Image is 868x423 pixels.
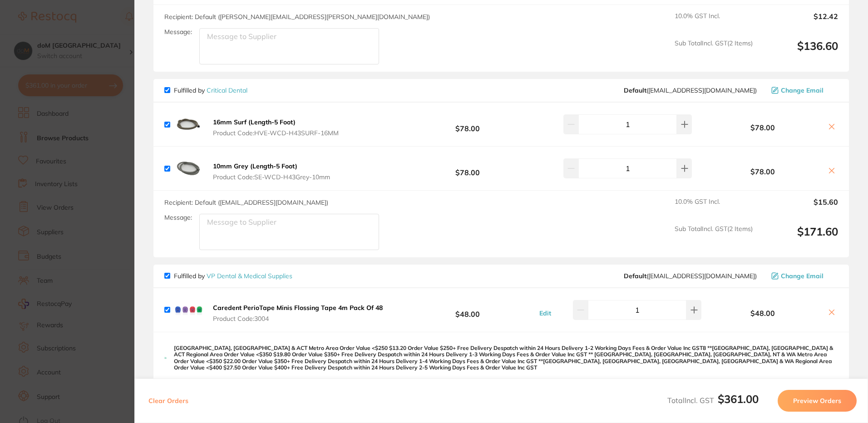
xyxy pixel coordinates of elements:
[164,13,430,21] span: Recipient: Default ( [PERSON_NAME][EMAIL_ADDRESS][PERSON_NAME][DOMAIN_NAME] )
[210,304,385,323] button: Caredent PerioTape Minis Flossing Tape 4m Pack Of 48 Product Code:3004
[164,214,192,221] label: Message:
[400,116,535,133] b: $78.00
[39,159,161,167] p: Message from Restocq, sent 2w ago
[760,12,838,32] output: $12.42
[39,144,161,198] div: Simply reply to this message and we’ll be in touch to guide you through these next steps. We are ...
[718,392,759,406] b: $361.00
[213,129,339,137] span: Product Code: HVE-WCD-H43SURF-16MM
[146,390,191,412] button: Clear Orders
[20,22,35,36] img: Profile image for Restocq
[164,198,328,207] span: Recipient: Default ( [EMAIL_ADDRESS][DOMAIN_NAME] )
[213,315,383,322] span: Product Code: 3004
[210,118,341,137] button: 16mm Surf (Length-5 Foot) Product Code:HVE-WCD-H43SURF-16MM
[667,396,759,405] span: Total Incl. GST
[675,225,753,250] span: Sub Total Incl. GST ( 2 Items)
[210,162,333,181] button: 10mm Grey (Length-5 Foot) Product Code:SE-WCD-H43Grey-10mm
[39,95,161,140] div: We’re committed to ensuring a smooth transition for you! Our team is standing by to help you with...
[760,225,838,250] output: $171.60
[400,160,535,177] b: $78.00
[778,390,857,412] button: Preview Orders
[174,345,838,371] p: [GEOGRAPHIC_DATA], [GEOGRAPHIC_DATA] & ACT Metro Area Order Value <$250 ​$13.20 Order Value $250+...
[174,110,203,139] img: NmN6NHBhaw
[675,39,753,64] span: Sub Total Incl. GST ( 2 Items)
[769,272,838,280] button: Change Email
[207,86,247,94] a: Critical Dental
[164,28,192,36] label: Message:
[781,87,824,94] span: Change Email
[174,272,292,280] p: Fulfilled by
[675,198,753,218] span: 10.0 % GST Incl.
[213,304,383,312] b: Caredent PerioTape Minis Flossing Tape 4m Pack Of 48
[703,123,822,132] b: $78.00
[703,309,822,317] b: $48.00
[174,87,247,94] p: Fulfilled by
[213,162,297,170] b: 10mm Grey (Length-5 Foot)
[703,167,822,176] b: $78.00
[769,86,838,94] button: Change Email
[213,173,330,181] span: Product Code: SE-WCD-H43Grey-10mm
[624,87,757,94] span: info@criticaldental.com.au
[624,272,646,280] b: Default
[760,39,838,64] output: $136.60
[39,20,161,91] div: Hi [PERSON_NAME], Starting [DATE], we’re making some updates to our product offerings on the Rest...
[14,14,168,173] div: message notification from Restocq, 2w ago. Hi Stephen, Starting 11 August, we’re making some upda...
[624,272,757,280] span: sales@vpdentalandmedical.com.au
[760,198,838,218] output: $15.60
[39,20,161,156] div: Message content
[174,154,203,183] img: Ymo0enR2ZA
[537,309,554,317] button: Edit
[624,86,646,94] b: Default
[213,118,296,126] b: 16mm Surf (Length-5 Foot)
[675,12,753,32] span: 10.0 % GST Incl.
[400,302,535,319] b: $48.00
[174,295,203,325] img: YmNoZXZtcw
[207,272,292,280] a: VP Dental & Medical Supplies
[781,272,824,280] span: Change Email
